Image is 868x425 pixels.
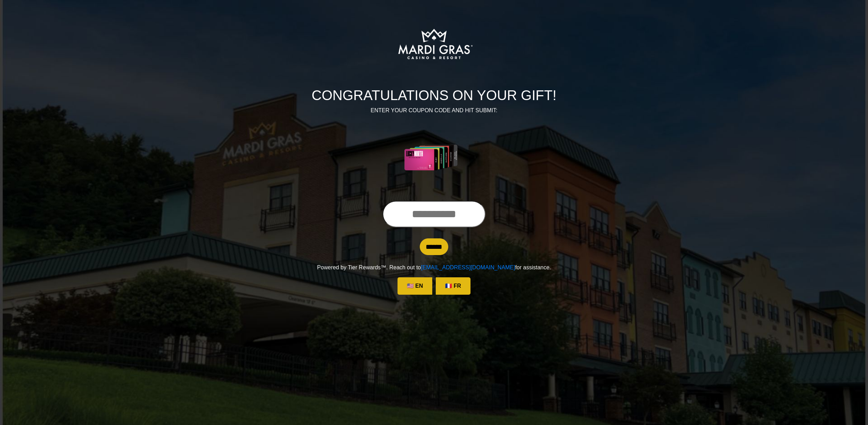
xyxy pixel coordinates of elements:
div: Language Selection [396,277,472,295]
a: 🇫🇷 FR [436,277,470,295]
a: 🇺🇸 EN [398,277,432,295]
span: Powered by Tier Rewards™. Reach out to for assistance. [317,264,551,270]
img: Center Image [388,123,481,193]
a: [EMAIL_ADDRESS][DOMAIN_NAME] [421,264,515,270]
h1: CONGRATULATIONS ON YOUR GIFT! [241,87,627,104]
img: Logo [372,9,496,79]
p: ENTER YOUR COUPON CODE AND HIT SUBMIT: [241,106,627,115]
